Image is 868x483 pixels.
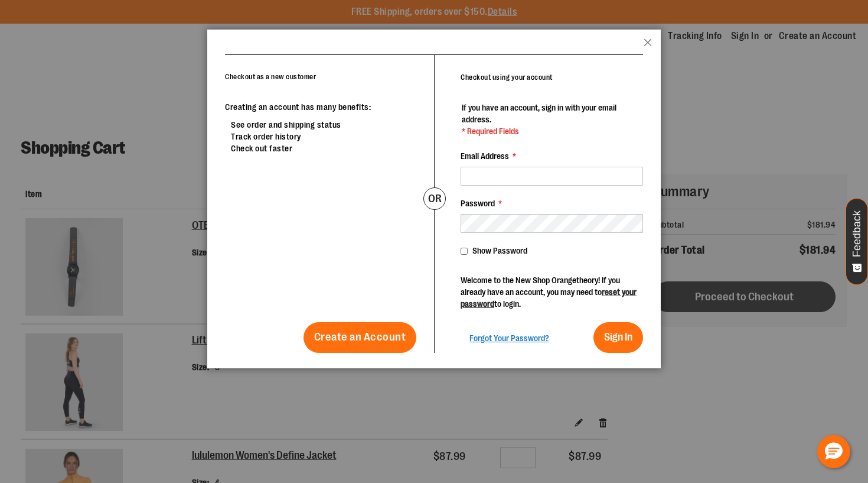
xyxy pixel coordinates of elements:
[593,322,643,353] button: Sign In
[461,151,509,161] span: Email Address
[231,131,416,142] li: Track order history
[469,332,549,344] a: Forgot Your Password?
[817,435,850,468] button: Hello, have a question? Let’s chat.
[851,210,863,257] span: Feedback
[225,101,416,113] p: Creating an account has many benefits:
[461,287,637,309] a: reset your password
[423,187,446,210] div: or
[231,119,416,131] li: See order and shipping status
[461,199,495,208] span: Password
[462,103,616,124] span: If you have an account, sign in with your email address.
[472,246,527,255] span: Show Password
[461,274,643,310] p: Welcome to the New Shop Orangetheory! If you already have an account, you may need to to login.
[231,142,416,154] li: Check out faster
[469,333,549,343] span: Forgot Your Password?
[461,73,553,82] strong: Checkout using your account
[225,73,316,81] strong: Checkout as a new customer
[304,322,417,353] a: Create an Account
[846,198,868,285] button: Feedback - Show survey
[314,330,406,343] span: Create an Account
[462,125,642,137] span: * Required Fields
[604,331,632,343] span: Sign In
